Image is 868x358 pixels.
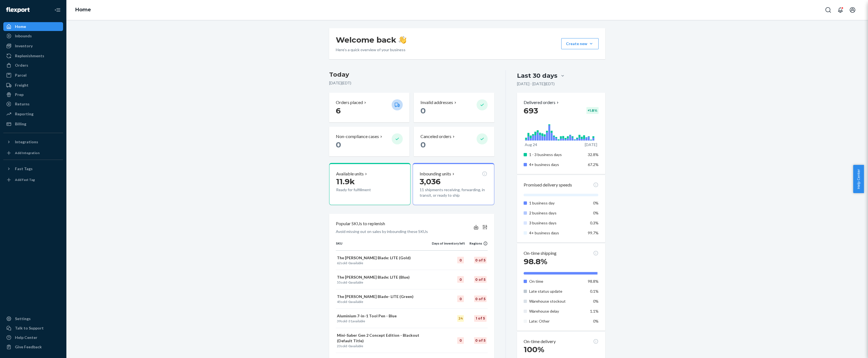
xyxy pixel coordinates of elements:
p: [DATE] - [DATE] ( EDT ) [517,81,555,87]
h3: Today [329,70,494,79]
a: Settings [3,314,63,323]
p: Warehouse stockout [529,299,584,304]
p: 11 shipments receiving, forwarding, in transit, or ready to ship [420,187,487,198]
a: Billing [3,120,63,128]
a: Prep [3,90,63,99]
div: + 1.8 % [586,107,599,114]
p: 1 business day [529,200,584,206]
p: [DATE] [585,142,597,147]
img: Flexport logo [6,7,30,13]
a: Home [75,7,91,13]
div: 0 [457,257,464,263]
p: [DATE] ( EDT ) [329,80,494,86]
div: Orders [15,63,28,68]
a: Orders [3,61,63,70]
button: Available units11.9kReady for fulfillment [329,163,410,205]
p: 3 business days [529,220,584,226]
span: 23 [337,344,341,348]
p: Popular SKUs to replenish [336,220,385,227]
span: 0% [593,319,599,323]
span: 62 [337,261,341,265]
p: sold · available [337,319,431,323]
span: 0 [420,140,426,149]
p: On-time shipping [524,250,557,256]
a: Reporting [3,110,63,118]
button: Integrations [3,138,63,146]
th: Days of inventory left [432,241,465,250]
a: Home [3,22,63,31]
span: 0 [349,280,350,284]
button: Help Center [853,165,864,193]
div: Inbounds [15,33,32,39]
div: 0 of 5 [474,276,487,283]
p: Non-compliance cases [336,133,379,140]
button: Fast Tags [3,164,63,173]
p: Late status update [529,289,584,294]
p: 4+ business days [529,162,584,167]
span: 0% [593,299,599,303]
span: 1.1% [590,309,599,313]
p: On-time delivery [524,338,556,345]
p: sold · available [337,280,431,285]
a: Freight [3,81,63,90]
div: Talk to Support [15,325,44,331]
div: 0 of 5 [474,337,487,344]
div: Add Fast Tag [15,177,35,182]
span: 31 [349,319,352,323]
button: Create new [561,38,599,49]
div: 24 [457,315,464,322]
div: 0 of 5 [474,295,487,302]
a: Replenishments [3,51,63,60]
a: Inbounds [3,32,63,40]
a: Returns [3,100,63,108]
div: Settings [15,316,31,321]
button: Open notifications [835,4,846,15]
img: hand-wave emoji [399,36,406,44]
p: 2 business days [529,210,584,216]
a: Help Center [3,333,63,342]
p: 1 - 3 business days [529,152,584,157]
p: Aluminium 7-in-1 Tool Pen - Blue [337,313,431,319]
a: Add Integration [3,149,63,157]
div: Replenishments [15,53,44,59]
div: Give Feedback [15,344,42,350]
div: Fast Tags [15,166,33,172]
div: Returns [15,101,30,107]
p: The [PERSON_NAME] Blade: LITE (Gold) [337,255,431,261]
p: Delivered orders [524,99,560,106]
p: 4+ business days [529,230,584,236]
div: Parcel [15,72,27,78]
div: 1 of 5 [474,315,487,322]
div: Last 30 days [517,71,557,80]
p: Aug 24 [525,142,537,147]
h1: Welcome back [336,35,406,45]
button: Invalid addresses 0 [414,93,494,122]
button: Open account menu [847,4,858,15]
a: Inventory [3,41,63,50]
p: Mini-Saber Gen 2 Concept Edition - Blackout (Default Title) [337,333,431,344]
button: Non-compliance cases 0 [329,127,409,156]
p: Ready for fulfillment [336,187,387,193]
p: On time [529,279,584,284]
span: 98.8% [588,279,599,284]
div: Freight [15,82,28,88]
span: 98.8% [524,257,547,266]
p: Avoid missing out on sales by inbounding these SKUs [336,229,428,234]
button: Inbounding units3,03611 shipments receiving, forwarding, in transit, or ready to ship [413,163,494,205]
button: Close Navigation [52,4,63,15]
p: Orders placed [336,99,363,106]
span: 100% [524,345,544,354]
div: Regions [465,241,488,246]
p: Promised delivery speeds [524,182,572,188]
p: sold · available [337,344,431,348]
button: Talk to Support [3,324,63,333]
p: Late: Other [529,318,584,324]
div: Help Center [15,335,37,340]
span: 0 [420,106,426,115]
p: Invalid addresses [420,99,453,106]
div: Home [15,24,26,29]
button: Open Search Box [823,4,834,15]
span: 0.1% [590,289,599,294]
button: Give Feedback [3,343,63,351]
